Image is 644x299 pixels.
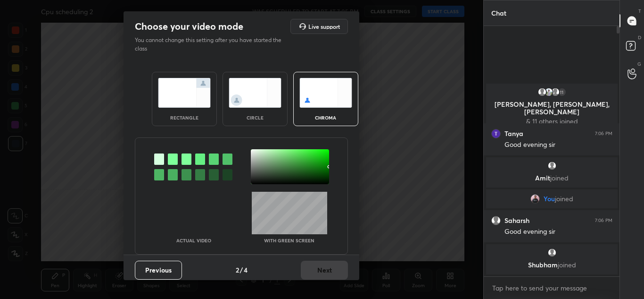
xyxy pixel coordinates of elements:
[491,216,501,225] img: default.png
[308,24,340,29] h5: Live support
[595,131,612,137] div: 7:06 PM
[492,101,612,116] p: [PERSON_NAME], [PERSON_NAME], [PERSON_NAME]
[537,87,546,97] img: default.png
[484,0,514,26] p: Chat
[550,87,560,97] img: default.png
[638,34,641,41] p: D
[504,140,612,150] div: Good evening sir
[236,265,239,275] h4: 2
[244,265,248,275] h4: 4
[264,238,314,243] p: With green screen
[492,118,612,125] p: & 11 others joined
[307,115,345,120] div: chroma
[544,195,555,203] span: You
[595,218,612,223] div: 7:06 PM
[135,20,243,33] h2: Choose your video mode
[240,265,243,275] h4: /
[557,87,566,97] div: 11
[299,78,352,108] img: chromaScreenIcon.c19ab0a0.svg
[547,248,556,257] img: default.png
[165,115,203,120] div: rectangle
[557,260,576,269] span: joined
[236,115,274,120] div: circle
[484,82,620,276] div: grid
[547,161,556,171] img: default.png
[544,87,553,97] img: 7ecd59e9748d4ff8afe59df288799a9d.jpg
[229,78,281,108] img: circleScreenIcon.acc0effb.svg
[492,261,612,269] p: Shubham
[492,174,612,182] p: Amit
[504,216,529,225] h6: Saharsh
[550,173,569,182] span: joined
[504,227,612,237] div: Good evening sir
[555,195,573,203] span: joined
[637,60,641,68] p: G
[491,129,501,138] img: f41200d67dae42fd9412b0812b696121.27671666_3
[504,129,523,138] h6: Tanya
[638,8,641,15] p: T
[530,194,540,204] img: 5e7d78be74424a93b69e3b6a16e44824.jpg
[135,36,288,53] p: You cannot change this setting after you have started the class
[135,261,182,280] button: Previous
[158,78,211,108] img: normalScreenIcon.ae25ed63.svg
[176,238,211,243] p: Actual Video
